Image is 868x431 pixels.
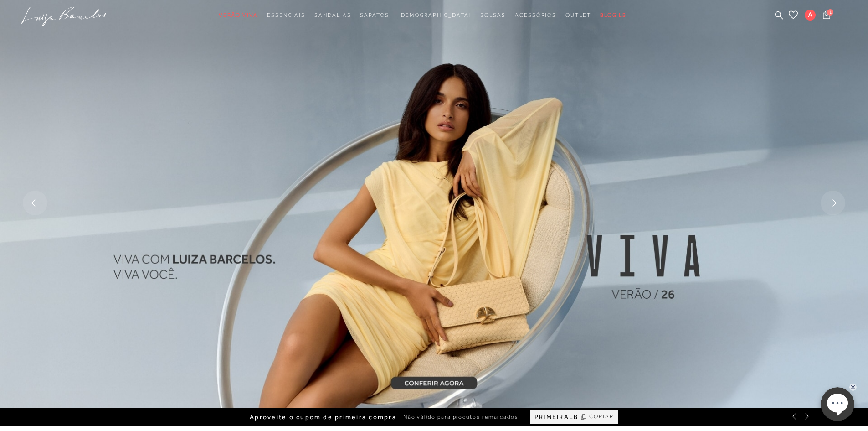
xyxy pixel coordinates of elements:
span: Aproveite o cupom de primeira compra [250,413,396,421]
button: A [801,9,820,23]
span: COPIAR [589,412,614,421]
span: Sapatos [360,12,389,18]
span: Outlet [565,12,591,18]
a: categoryNavScreenReaderText [480,7,506,24]
a: categoryNavScreenReaderText [360,7,389,24]
a: categoryNavScreenReaderText [314,7,351,24]
span: Bolsas [480,12,506,18]
a: categoryNavScreenReaderText [219,7,258,24]
span: Sandálias [314,12,351,18]
span: BLOG LB [600,12,627,18]
a: noSubCategoriesText [398,7,472,24]
span: A [805,10,816,21]
span: PRIMEIRALB [534,413,578,421]
span: Acessórios [515,12,556,18]
span: 1 [827,9,833,16]
span: Essenciais [267,12,305,18]
button: 1 [820,10,833,22]
a: categoryNavScreenReaderText [267,7,305,24]
a: BLOG LB [600,7,627,24]
a: categoryNavScreenReaderText [565,7,591,24]
span: Não válido para produtos remarcados. [403,413,521,421]
span: Verão Viva [219,12,258,18]
a: categoryNavScreenReaderText [515,7,556,24]
span: [DEMOGRAPHIC_DATA] [398,12,472,18]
